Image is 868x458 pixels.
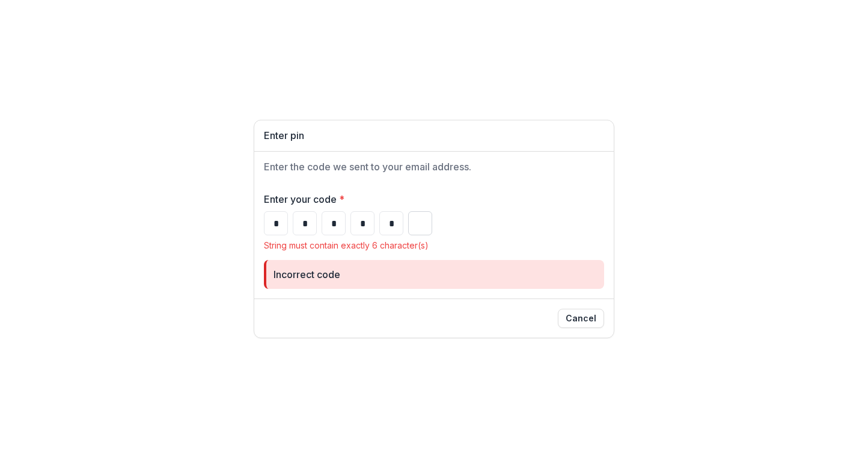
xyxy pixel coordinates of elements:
[274,267,340,282] div: Incorrect code
[264,161,604,173] h2: Enter the code we sent to your email address.
[293,211,317,235] input: Please enter your pin code
[264,130,604,141] h1: Enter pin
[264,192,597,206] label: Enter your code
[350,211,374,235] input: Please enter your pin code
[264,240,604,250] div: String must contain exactly 6 character(s)
[322,211,346,235] input: Please enter your pin code
[408,211,432,235] input: Please enter your pin code
[379,211,403,235] input: Please enter your pin code
[264,211,288,235] input: Please enter your pin code
[558,309,604,328] button: Cancel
